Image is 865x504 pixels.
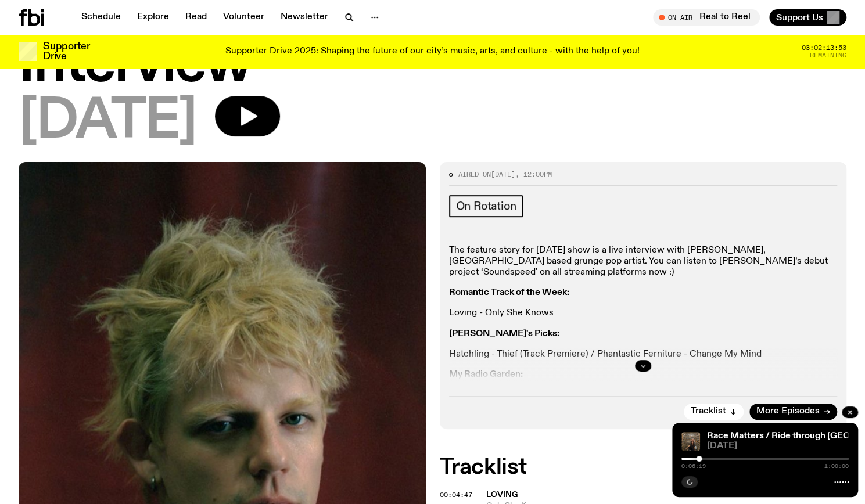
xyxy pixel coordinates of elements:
a: Schedule [74,9,128,26]
strong: [PERSON_NAME]'s Picks: [449,329,559,339]
span: [DATE] [491,170,515,179]
span: , 12:00pm [515,170,552,179]
button: On AirReal to Reel [653,9,760,26]
img: Sara and Malaak squatting on ground in fbi music library. Sara is making peace signs behind Malaa... [681,432,700,451]
span: On Rotation [456,200,516,213]
a: More Episodes [749,404,837,420]
span: More Episodes [756,407,820,416]
span: Tracklist [691,407,726,416]
a: On Rotation [449,195,523,217]
a: Explore [130,9,176,26]
span: [DATE] [19,96,196,148]
span: 00:04:47 [440,490,472,499]
p: Loving - Only She Knows [449,308,838,319]
button: Tracklist [684,404,744,420]
span: Support Us [776,12,823,23]
p: The feature story for [DATE] show is a live interview with [PERSON_NAME], [GEOGRAPHIC_DATA] based... [449,245,838,279]
span: [DATE] [707,442,849,451]
h2: Tracklist [440,457,847,478]
span: Loving [486,491,518,499]
button: 00:04:47 [440,492,472,498]
span: 0:06:19 [681,463,706,469]
span: Remaining [810,52,846,59]
span: Aired on [458,170,491,179]
a: Volunteer [216,9,271,26]
a: Newsletter [274,9,335,26]
span: 1:00:00 [824,463,849,469]
button: Support Us [769,9,846,26]
a: Read [178,9,214,26]
h3: Supporter Drive [43,42,89,62]
p: Supporter Drive 2025: Shaping the future of our city’s music, arts, and culture - with the help o... [225,46,640,57]
span: 03:02:13:53 [802,45,846,51]
strong: Romantic Track of the Week: [449,288,569,297]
